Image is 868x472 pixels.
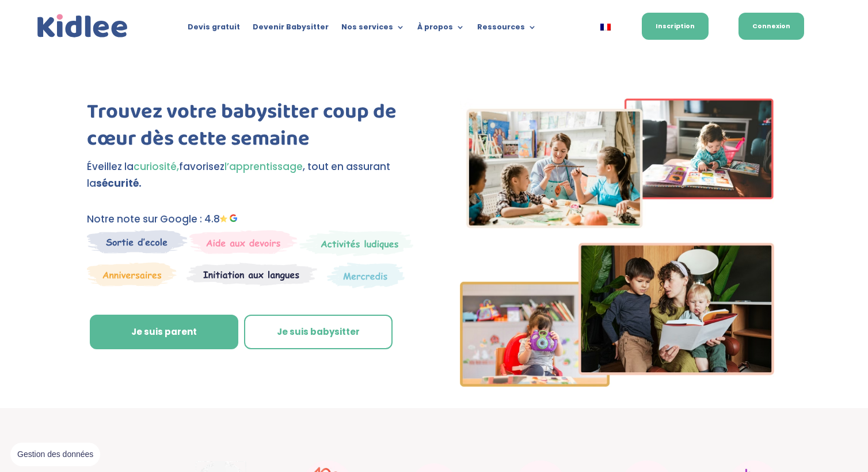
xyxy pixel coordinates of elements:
p: Éveillez la favorisez , tout en assurant la [87,158,415,192]
h1: Trouvez votre babysitter coup de cœur dès cette semaine [87,99,415,158]
a: Nos services [341,23,405,36]
img: Sortie decole [87,230,188,254]
img: Atelier thematique [186,262,317,286]
a: Je suis parent [90,315,238,349]
span: Gestion des données [17,450,93,460]
a: Connexion [738,13,804,40]
span: l’apprentissage [224,160,303,173]
strong: sécurité. [96,176,142,190]
img: Mercredi [299,230,413,256]
img: Thematique [327,262,405,289]
img: logo_kidlee_bleu [35,12,130,41]
span: curiosité, [134,160,179,173]
a: Ressources [477,23,536,36]
a: Je suis babysitter [244,315,393,349]
a: Devenir Babysitter [253,23,329,36]
img: weekends [189,230,298,254]
img: Français [600,24,611,31]
a: Kidlee Logo [35,12,130,41]
a: Inscription [642,13,709,40]
img: Anniversaire [87,262,177,286]
p: Notre note sur Google : 4.8 [87,211,415,228]
a: Devis gratuit [188,23,240,36]
a: À propos [417,23,465,36]
button: Gestion des données [10,443,100,467]
picture: Imgs-2 [460,376,774,390]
